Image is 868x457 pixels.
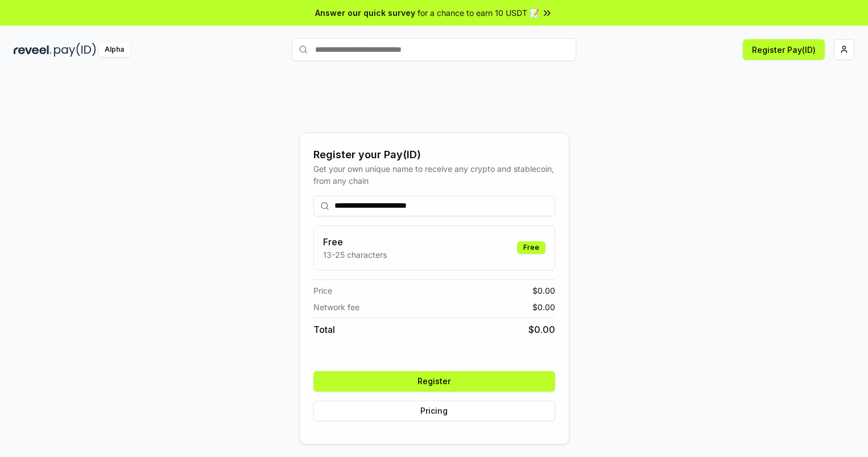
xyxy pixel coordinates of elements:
[98,43,130,57] div: Alpha
[14,43,52,57] img: reveel_dark
[313,285,332,297] span: Price
[517,241,545,254] div: Free
[323,249,387,261] p: 13-25 characters
[313,371,555,392] button: Register
[313,147,555,163] div: Register your Pay(ID)
[54,43,96,57] img: pay_id
[743,39,825,60] button: Register Pay(ID)
[418,7,539,19] span: for a chance to earn 10 USDT 📝
[323,235,387,249] h3: Free
[532,301,555,313] span: $ 0.00
[315,7,415,19] span: Answer our quick survey
[313,163,555,187] div: Get your own unique name to receive any crypto and stablecoin, from any chain
[313,323,335,336] span: Total
[532,285,555,297] span: $ 0.00
[313,401,555,421] button: Pricing
[313,301,359,313] span: Network fee
[528,323,555,336] span: $ 0.00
